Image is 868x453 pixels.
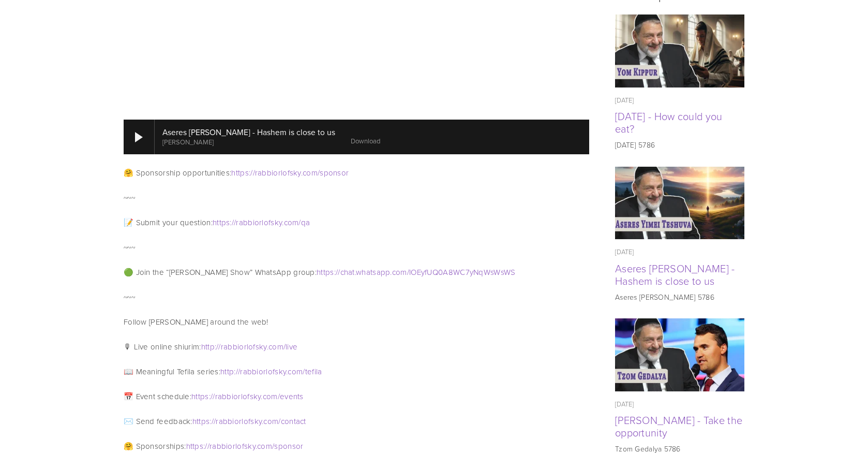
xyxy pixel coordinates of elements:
time: [DATE] [615,247,634,256]
span: / [283,341,286,352]
span: . [301,167,303,178]
span: tefila [305,366,322,377]
span: :// [203,441,209,451]
p: ✉️ Send feedback: [124,415,589,428]
span: com [263,416,278,427]
span: chat [340,267,355,277]
p: Follow [PERSON_NAME] around the web! [124,316,589,328]
a: Tzom Gedalya - Take the opportunity [615,318,744,391]
a: [PERSON_NAME] - Take the opportunity [615,413,742,440]
span: rabbiorlofsky [236,217,282,228]
span: rabbiorlofsky [255,167,301,178]
span: :// [215,341,221,352]
img: Yom Kippur - How could you eat? [615,14,745,87]
span: https [231,167,249,178]
p: 🤗 Sponsorships: [124,440,589,452]
span: com [263,391,278,402]
p: 🟢 Join the “[PERSON_NAME] Show” WhatsApp group: [124,266,589,279]
a: https://chat.whatsapp.com/IOEyfUQ0A8WC7yNqWsWsWS [317,267,515,277]
p: 📅 Event schedule: [124,390,589,403]
a: http://rabbiorlofsky.com/live [201,341,298,352]
span: :// [249,167,255,178]
a: https://rabbiorlofsky.com/sponsor [231,167,349,178]
a: https://rabbiorlofsky.com/sponsor [186,441,304,451]
span: com [284,217,299,228]
p: [DATE] 5786 [615,140,744,150]
span: :// [234,366,240,377]
a: [DATE] - How could you eat? [615,109,723,136]
span: / [298,217,301,228]
p: 📖 Meaningful Tefila series: [124,366,589,378]
a: https://rabbiorlofsky.com/contact [192,416,306,427]
span: / [272,441,274,451]
span: . [267,341,268,352]
time: [DATE] [615,95,634,105]
a: Aseres Yimei Teshuva - Hashem is close to us [615,167,744,240]
time: [DATE] [615,399,634,408]
span: . [390,267,392,277]
span: com [288,366,303,377]
span: https [186,441,204,451]
span: :// [209,391,215,402]
span: qa [301,217,310,228]
span: http [220,366,234,377]
span: rabbiorlofsky [209,441,256,451]
a: https://rabbiorlofsky.com/events [191,391,304,402]
span: . [355,267,356,277]
p: Aseres [PERSON_NAME] 5786 [615,292,744,302]
img: Aseres Yimei Teshuva - Hashem is close to us [615,167,745,240]
span: rabbiorlofsky [221,341,267,352]
a: Aseres [PERSON_NAME] - Hashem is close to us [615,261,735,288]
a: http://rabbiorlofsky.com/tefila [220,366,322,377]
span: IOEyfUQ0A8WC7yNqWsWsWS [409,267,516,277]
span: whatsapp [356,267,390,277]
span: . [286,366,288,377]
span: rabbiorlofsky [240,366,286,377]
span: http [201,341,215,352]
a: https://rabbiorlofsky.com/qa [213,217,310,228]
span: . [261,391,262,402]
span: . [282,217,283,228]
span: rabbiorlofsky [215,391,261,402]
span: . [256,441,257,451]
span: com [392,267,407,277]
p: ~~~ [124,241,589,254]
span: . [262,416,263,427]
p: ~~~ [124,192,589,204]
span: / [407,267,409,277]
a: Yom Kippur - How could you eat? [615,14,744,87]
span: com [257,441,272,451]
p: ~~~ [124,291,589,303]
span: rabbiorlofsky [216,416,262,427]
span: / [318,167,320,178]
p: 🤗 Sponsorship opportunities: [124,167,589,179]
span: / [303,366,305,377]
span: com [268,341,283,352]
span: https [213,217,230,228]
span: https [317,267,334,277]
span: / [278,391,280,402]
span: / [278,416,280,427]
span: com [303,167,318,178]
a: Download [351,136,380,145]
span: contact [281,416,306,427]
span: sponsor [320,167,349,178]
span: events [280,391,304,402]
span: https [191,391,209,402]
span: :// [334,267,340,277]
p: 📝 Submit your question: [124,216,589,229]
p: 🎙 Live online shiurim: [124,341,589,353]
span: :// [209,416,216,427]
span: https [192,416,210,427]
span: :// [230,217,236,228]
span: sponsor [274,441,303,451]
img: Tzom Gedalya - Take the opportunity [615,318,745,391]
span: live [286,341,297,352]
